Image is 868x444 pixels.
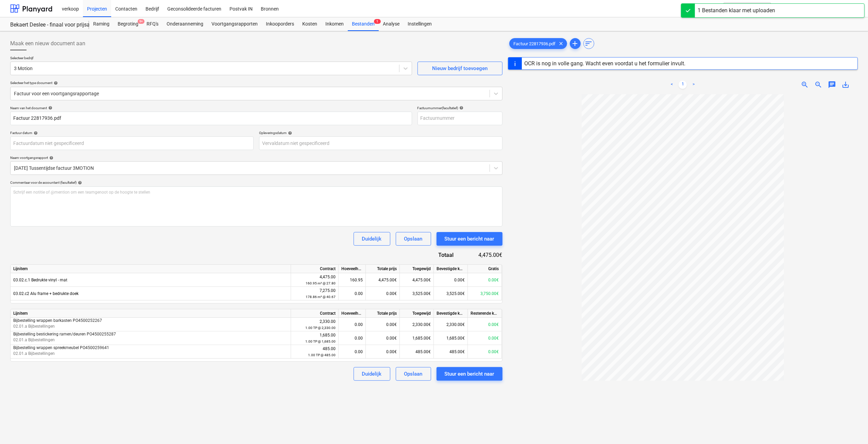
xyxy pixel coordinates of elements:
div: Hoeveelheid [339,265,366,273]
span: Factuur 22817936.pdf [510,41,560,46]
div: 485.00 [294,346,336,358]
div: Hoeveelheid [339,309,366,318]
div: Bekaert Deslee - finaal voor prijsaanvragen [10,21,81,29]
input: Vervaldatum niet gespecificeerd [259,136,503,150]
a: RFQ's [142,17,163,31]
span: help [32,131,38,135]
div: Commentaar voor de accountant (facultatief) [10,180,503,185]
small: 1.00 TP @ 2,330.00 [305,326,336,330]
div: Bevestigde kosten [434,309,468,318]
div: 7,275.00 [294,287,336,300]
button: Opslaan [396,232,431,246]
small: 160.95 m² @ 27.80 [306,281,336,285]
div: 2,330.00€ [400,318,434,331]
div: 0.00 [339,287,366,300]
div: 0.00€ [434,273,468,287]
div: 1,685.00 [294,332,336,345]
button: Stuur een bericht naar [437,367,503,381]
span: Bijbestelling wrappen barkasten PO4500252267 [13,318,102,323]
span: help [458,106,464,110]
div: Resterende kosten [468,309,502,318]
div: Chatwidget [834,411,868,444]
div: 4,475.00€ [400,273,434,287]
button: Duidelijk [354,232,390,246]
div: Bevestigde kosten [434,265,468,273]
span: help [287,131,292,135]
span: chat [828,81,836,89]
iframe: Chat Widget [834,411,868,444]
div: Nieuw bedrijf toevoegen [432,64,488,73]
div: Factuurnummer (facultatief) [418,106,503,110]
div: Toegewijd [400,265,434,273]
div: Onderaanneming [163,17,207,31]
button: Opslaan [396,367,431,381]
span: 1 [374,19,381,24]
div: Analyse [379,17,404,31]
small: 1.00 TP @ 1,685.00 [305,340,336,343]
div: 3,525.00€ [400,287,434,300]
div: Bestanden [348,17,379,31]
a: Bestanden1 [348,17,379,31]
div: Stuur een bericht naar [445,234,494,243]
div: Lijnitem [11,265,291,273]
div: Lijnitem [11,309,291,318]
div: Naam van het document [10,106,412,110]
div: Totaal [414,251,464,259]
div: 4,475.00 [294,274,336,286]
span: 9+ [138,19,144,24]
div: 0.00€ [366,318,400,331]
span: 03.02.c.1 Bedrukte vinyl - mat [13,278,67,282]
span: help [47,106,52,110]
span: add [571,39,579,48]
input: Factuurdatum niet gespecificeerd [10,136,254,150]
a: Next page [690,81,698,89]
div: 2,330.00 [294,318,336,331]
div: Duidelijk [362,369,382,378]
small: 178.86 m² @ 40.67 [306,295,336,299]
p: Selecteer bedrijf [10,56,412,62]
div: 0.00 [339,345,366,359]
div: 485.00€ [434,345,468,359]
span: 02.01.a Bijbestellingen [13,351,55,356]
div: Contract [291,265,339,273]
small: 1.00 TP @ 485.00 [308,353,336,357]
div: 2,330.00€ [434,318,468,331]
a: Voortgangsrapporten [207,17,262,31]
a: Instellingen [404,17,436,31]
a: Begroting9+ [114,17,142,31]
span: help [76,181,82,185]
div: 0.00€ [468,331,502,345]
div: Contract [291,309,339,318]
div: Kosten [298,17,321,31]
div: 485.00€ [400,345,434,359]
div: 4,475.00€ [464,251,503,259]
span: 02.01.a Bijbestellingen [13,324,55,329]
span: clear [557,39,565,48]
span: 02.01.a Bijbestellingen [13,338,55,342]
div: Naam voortgangsrapport [10,155,503,160]
div: 1,685.00€ [434,331,468,345]
button: Stuur een bericht naar [437,232,503,246]
div: 0.00 [339,331,366,345]
div: Selecteer het type document [10,81,503,85]
div: 3,750.00€ [468,287,502,300]
div: Factuur 22817936.pdf [509,38,567,49]
div: 0.00€ [366,287,400,300]
input: Naam van het document [10,112,412,125]
span: zoom_in [801,81,809,89]
div: 160.95 [339,273,366,287]
div: 0.00€ [468,273,502,287]
input: Factuurnummer [418,112,503,125]
div: Opslaan [404,369,423,378]
a: Page 1 is your current page [679,81,687,89]
div: 1 Bestanden klaar met uploaden [698,6,775,15]
a: Inkomen [321,17,348,31]
div: 0.00 [339,318,366,331]
span: sort [585,39,593,48]
span: help [52,81,58,85]
div: OCR is nog in volle gang. Wacht even voordat u het formulier invult. [525,60,686,67]
div: Totale prijs [366,309,400,318]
